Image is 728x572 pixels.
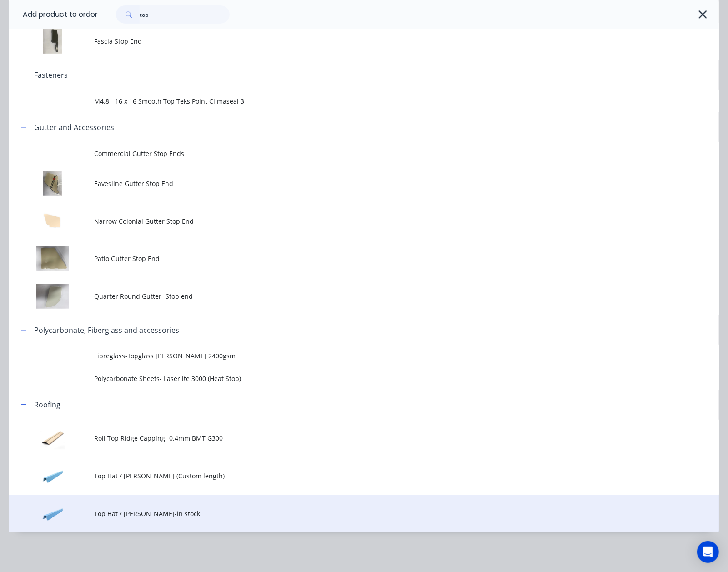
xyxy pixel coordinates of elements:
span: Top Hat / [PERSON_NAME]-in stock [94,509,594,518]
div: Polycarbonate, Fiberglass and accessories [34,325,179,336]
span: Roll Top Ridge Capping- 0.4mm BMT G300 [94,433,594,443]
span: Eavesline Gutter Stop End [94,179,594,188]
input: Search... [140,5,230,24]
span: Patio Gutter Stop End [94,254,594,263]
span: Narrow Colonial Gutter Stop End [94,216,594,226]
span: Top Hat / [PERSON_NAME] (Custom length) [94,471,594,481]
span: Fascia Stop End [94,36,594,46]
div: Roofing [34,399,60,410]
div: Open Intercom Messenger [697,541,719,563]
span: Polycarbonate Sheets- Laserlite 3000 (Heat Stop) [94,374,594,383]
span: Commercial Gutter Stop Ends [94,149,594,158]
span: M4.8 - 16 x 16 Smooth Top Teks Point Climaseal 3 [94,96,594,106]
span: Fibreglass-Topglass [PERSON_NAME] 2400gsm [94,351,594,361]
div: Fasteners [34,70,68,80]
span: Quarter Round Gutter- Stop end [94,291,594,301]
div: Gutter and Accessories [34,122,114,133]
